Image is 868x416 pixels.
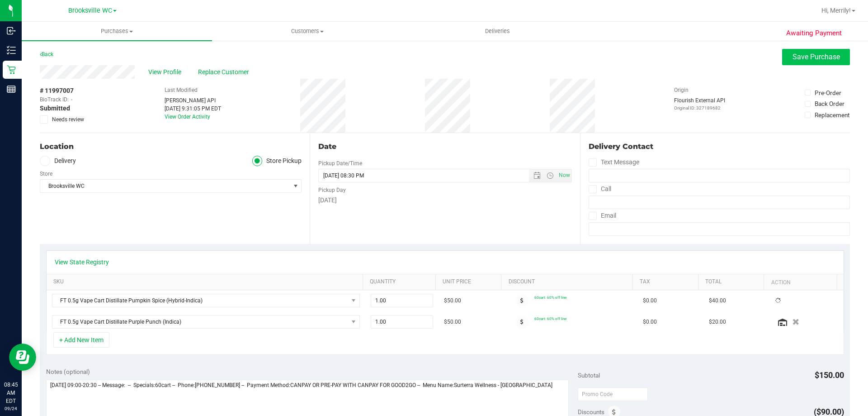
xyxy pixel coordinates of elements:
[786,28,842,38] span: Awaiting Payment
[7,65,16,74] inline-svg: Retail
[589,169,850,182] input: Format: (999) 999-9999
[40,156,76,166] label: Delivery
[40,141,302,152] div: Location
[165,114,210,120] a: View Order Activity
[578,387,648,401] input: Promo Code
[815,99,844,108] div: Back Order
[46,368,90,375] span: Notes (optional)
[53,278,359,286] a: SKU
[709,318,726,326] span: $20.00
[674,86,689,94] label: Origin
[674,96,725,111] div: Flourish External API
[371,294,433,307] input: 1.00
[165,86,198,94] label: Last Modified
[4,381,18,405] p: 08:45 AM EDT
[40,51,53,57] a: Back
[252,156,302,166] label: Store Pickup
[709,296,726,305] span: $40.00
[7,85,16,94] inline-svg: Reports
[290,180,301,192] span: select
[55,258,109,267] a: View State Registry
[444,296,461,305] span: $50.00
[589,141,850,152] div: Delivery Contact
[370,278,432,286] a: Quantity
[815,370,844,380] span: $150.00
[212,22,402,41] a: Customers
[509,278,629,286] a: Discount
[643,318,657,326] span: $0.00
[318,159,362,167] label: Pickup Date/Time
[542,172,557,179] span: Open the time view
[40,170,52,178] label: Store
[821,7,851,14] span: Hi, Merrily!
[53,332,109,348] button: + Add New Item
[4,405,18,412] p: 09/24
[643,296,657,305] span: $0.00
[40,104,70,113] span: Submitted
[71,96,72,104] span: -
[9,344,36,371] iframe: Resource center
[318,196,571,205] div: [DATE]
[578,372,600,379] span: Subtotal
[52,316,348,328] span: FT 0.5g Vape Cart Distillate Purple Punch (Indica)
[7,26,16,35] inline-svg: Inbound
[589,156,639,169] label: Text Message
[165,96,221,105] div: [PERSON_NAME] API
[371,316,433,328] input: 1.00
[212,27,402,35] span: Customers
[443,278,498,286] a: Unit Price
[40,180,290,192] span: Brooksville WC
[52,294,360,307] span: NO DATA FOUND
[52,315,360,329] span: NO DATA FOUND
[534,295,566,300] span: 60cart: 60% off line
[68,7,112,14] span: Brooksville WC
[534,316,566,321] span: 60cart: 60% off line
[674,105,725,111] p: Original ID: 327189682
[22,22,212,41] a: Purchases
[198,67,252,77] span: Replace Customer
[318,186,346,194] label: Pickup Day
[444,318,461,326] span: $50.00
[22,27,212,35] span: Purchases
[318,141,571,152] div: Date
[793,53,840,61] span: Save Purchase
[589,196,850,209] input: Format: (999) 999-9999
[7,46,16,55] inline-svg: Inventory
[148,67,184,77] span: View Profile
[402,22,593,41] a: Deliveries
[40,96,69,104] span: BioTrack ID:
[557,169,572,182] span: Set Current date
[165,105,221,113] div: [DATE] 9:31:05 PM EDT
[782,49,850,65] button: Save Purchase
[815,110,849,120] div: Replacement
[640,278,695,286] a: Tax
[52,294,348,307] span: FT 0.5g Vape Cart Distillate Pumpkin Spice (Hybrid-Indica)
[52,115,84,124] span: Needs review
[705,278,760,286] a: Total
[589,182,611,196] label: Call
[40,86,74,96] span: # 11997007
[529,172,544,179] span: Open the date view
[589,209,616,222] label: Email
[815,88,841,97] div: Pre-Order
[473,27,522,35] span: Deliveries
[764,274,836,291] th: Action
